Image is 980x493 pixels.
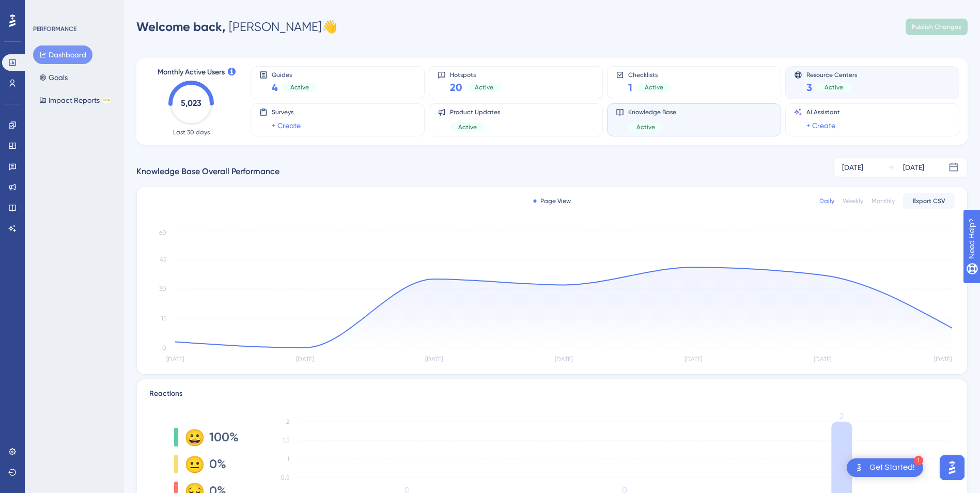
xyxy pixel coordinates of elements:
[425,356,443,363] tspan: [DATE]
[296,356,314,363] tspan: [DATE]
[825,83,843,91] span: Active
[283,437,289,444] tspan: 1.5
[181,98,201,108] text: 5,023
[24,3,65,15] span: Need Help?
[847,458,923,477] div: Open Get Started! checklist, remaining modules: 1
[913,197,945,205] span: Export CSV
[149,388,955,400] div: Reactions
[272,80,278,95] span: 4
[903,161,924,174] div: [DATE]
[533,197,571,205] div: Page View
[842,161,863,174] div: [DATE]
[934,356,952,363] tspan: [DATE]
[136,165,279,178] span: Knowledge Base Overall Performance
[645,83,663,91] span: Active
[475,83,493,91] span: Active
[853,461,865,474] img: launcher-image-alternative-text
[184,456,201,472] div: 😐
[806,71,857,78] span: Resource Centers
[158,66,225,79] span: Monthly Active Users
[272,119,301,132] a: + Create
[839,411,844,421] tspan: 2
[636,123,655,131] span: Active
[159,229,166,236] tspan: 60
[136,19,337,35] div: [PERSON_NAME] 👋
[914,456,923,465] div: 1
[450,80,462,95] span: 20
[281,474,289,481] tspan: 0.5
[33,91,117,110] button: Impact ReportsBETA
[286,418,289,425] tspan: 2
[290,83,309,91] span: Active
[162,344,166,351] tspan: 0
[869,462,915,473] div: Get Started!
[173,128,210,136] span: Last 30 days
[806,108,840,116] span: AI Assistant
[166,356,184,363] tspan: [DATE]
[906,19,968,35] button: Publish Changes
[458,123,477,131] span: Active
[555,356,572,363] tspan: [DATE]
[912,23,961,31] span: Publish Changes
[272,71,317,78] span: Guides
[102,98,111,103] div: BETA
[937,452,968,483] iframe: UserGuiding AI Assistant Launcher
[160,256,166,263] tspan: 45
[33,25,76,33] div: PERFORMANCE
[209,456,226,472] span: 0%
[806,119,835,132] a: + Create
[450,71,502,78] span: Hotspots
[814,356,831,363] tspan: [DATE]
[33,45,92,64] button: Dashboard
[209,429,239,445] span: 100%
[903,193,955,209] button: Export CSV
[628,71,672,78] span: Checklists
[450,108,500,116] span: Product Updates
[287,455,289,463] tspan: 1
[33,68,74,87] button: Goals
[272,108,301,116] span: Surveys
[628,108,676,116] span: Knowledge Base
[806,80,812,95] span: 3
[819,197,834,205] div: Daily
[843,197,863,205] div: Weekly
[159,285,166,292] tspan: 30
[872,197,895,205] div: Monthly
[184,429,201,445] div: 😀
[161,315,166,322] tspan: 15
[136,19,226,34] span: Welcome back,
[685,356,702,363] tspan: [DATE]
[628,80,632,95] span: 1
